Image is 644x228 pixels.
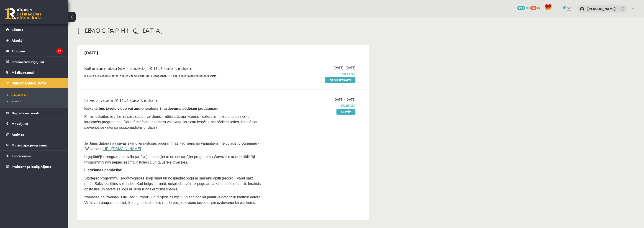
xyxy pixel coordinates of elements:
h2: [DATE] [80,47,103,58]
a: [PERSON_NAME] [587,6,616,11]
span: Izvēlaties no izvēlnes "File", tad "Export" un "Export as mp3" un saglabājiet jaunizveidoto failu... [84,195,262,205]
span: [DATE] - [DATE] [334,65,355,70]
h1: [DEMOGRAPHIC_DATA] [77,27,369,34]
span: Lejuplādējiet programmas failu (arhīvu), atpakojiet to un nostartējiet programmu Wavozaur ar dubu... [84,155,256,164]
a: 554 xp [530,6,542,9]
span: Lietošanas pamācība! [84,168,122,172]
div: Latviešu valoda JK 11.c1 klase 1. ieskaite [84,97,263,105]
span: Mācību resursi [12,70,34,74]
span: xp [537,6,540,9]
a: Rīgas 1. Tālmācības vidusskola [5,8,41,19]
a: [URL][DOMAIN_NAME] [102,147,141,151]
span: Startējiet programmu, sagatavojieties skaļi runāt un nospiediet pogu ar sarkanu aplīti (record). ... [84,176,261,191]
span: Sākums [12,28,23,32]
span: Neizpildītās [7,93,27,97]
a: Motivācijas programma [6,140,63,150]
span: Digitālie materiāli [12,111,39,115]
a: Neizpildītās [7,93,64,97]
legend: Ziņojumi [12,46,63,56]
span: Iesniegta [269,103,355,108]
span: Pievienota [269,71,355,76]
a: Mācību resursi [6,67,63,78]
img: Džūlija Kovaļska [580,7,584,11]
i: 62 [56,48,63,54]
span: [DEMOGRAPHIC_DATA] [12,81,47,85]
span: 3325 [517,6,525,10]
a: Digitālie materiāli [6,108,63,118]
a: Aktuāli [6,35,63,46]
a: Atzīmes [6,129,63,140]
span: mP [526,6,529,9]
a: Ziņojumi62 [6,46,63,56]
a: Konferences [6,151,63,161]
a: Sākums [6,24,63,35]
a: Pildīt ieskaiti [325,77,355,83]
span: 554 [530,6,536,10]
span: Aktuāli [12,38,23,42]
span: Pirms ieskaites pildīšanas pārbaudiet, vai Jums ir atbilstošs aprīkojums - dators ar mikrofonu un... [84,115,257,129]
a: Skatīt [336,109,355,115]
span: Izlabotās [7,99,21,103]
span: Proktoringa izmēģinājums [12,164,51,169]
span: [DATE] - [DATE] [334,97,355,102]
span: Ieskaitē būs jāveic video vai audio ieraksts 3. uzdevuma pēdējam jautājumam. [84,107,219,110]
a: Informatīvie ziņojumi [6,56,63,67]
span: Ja Jums datorā nav savas skaņu ierakstošas programmas, tad viens no variantiem ir lejuplādēt prog... [84,141,259,151]
a: Maksājumi [6,118,63,129]
div: Kultūra un māksla (vizuālā māksla) JK 11.c1 klase 1. ieskaite [84,65,263,74]
a: 3325 mP [517,6,529,9]
span: Konferences [12,154,31,158]
a: [DEMOGRAPHIC_DATA] [6,78,63,88]
a: Proktoringa izmēģinājums [6,161,63,172]
a: Izlabotās [7,99,64,103]
p: Ieskaitē būs radošais darbs, nepieciešami piederumi gleznošanai – A4 lapa, guaša krāsas vai paste... [84,74,263,78]
legend: Maksājumi [12,118,63,129]
span: Atzīmes [12,132,24,136]
legend: Informatīvie ziņojumi [12,56,63,67]
span: Motivācijas programma [12,143,48,147]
